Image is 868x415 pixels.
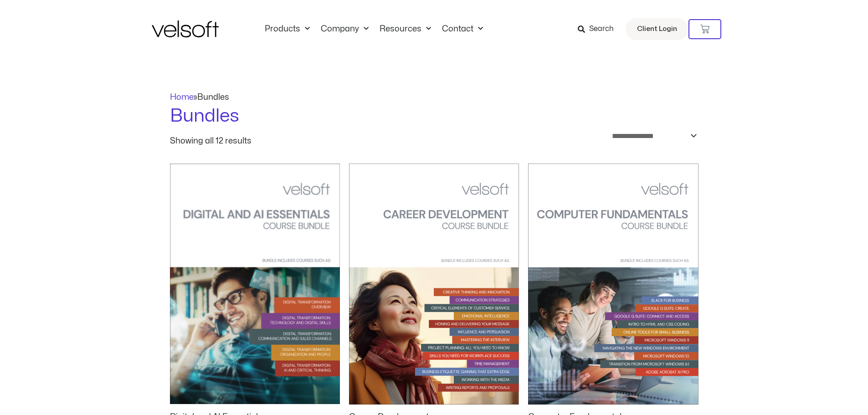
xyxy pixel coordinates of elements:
a: Search [578,21,620,37]
nav: Menu [259,24,488,34]
img: Digital and AI Essentials [170,164,340,405]
span: Search [589,23,614,35]
a: Home [170,93,194,101]
a: Client Login [626,18,688,40]
a: ProductsMenu Toggle [259,24,315,34]
img: computer fundamentals courseware bundle [528,164,698,405]
span: Bundles [197,93,229,101]
span: » [170,93,229,101]
h1: Bundles [170,103,699,129]
span: Client Login [637,23,677,35]
a: ContactMenu Toggle [437,24,488,34]
img: career development training course bundle [349,164,519,405]
p: Showing all 12 results [170,137,252,145]
a: ResourcesMenu Toggle [374,24,437,34]
select: Shop order [606,129,699,143]
a: CompanyMenu Toggle [315,24,374,34]
img: Velsoft Training Materials [152,20,219,37]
